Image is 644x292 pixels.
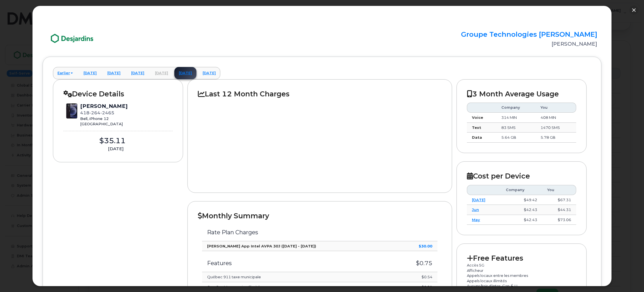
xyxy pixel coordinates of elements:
th: Company [496,103,536,113]
td: $0.54 [395,272,437,282]
a: [DATE] [103,67,125,79]
td: $44.31 [542,205,576,215]
strong: Text [472,125,481,130]
div: Bell, iPhone 12 [GEOGRAPHIC_DATA] [80,116,128,126]
div: [PERSON_NAME] [80,103,128,110]
td: 5.64 GB [496,133,536,143]
p: Accès 5G [467,263,576,268]
td: 314 MIN [496,113,536,123]
a: [DATE] [150,67,173,79]
th: You [542,185,576,195]
a: [DATE] [472,198,485,202]
p: Appels locaux entre les membres [467,273,576,278]
h3: Features [207,260,390,266]
td: 83 SMS [496,123,536,133]
a: [DATE] [127,67,149,79]
a: [DATE] [79,67,101,79]
h3: Rate Plan Charges [207,229,432,235]
td: 5.78 GB [536,133,576,143]
strong: Data [472,135,482,140]
a: [DATE] [198,67,220,79]
th: You [536,103,576,113]
h2: Device Details [63,90,173,98]
p: Appels locaux illimités [467,278,576,284]
h3: $0.75 [400,260,432,266]
td: $42.43 [501,205,542,215]
h2: Cost per Device [467,172,576,180]
div: [DATE] [63,146,168,152]
h2: 3 Month Average Usage [467,90,576,98]
h2: Monthly Summary [198,212,442,220]
a: Jun [472,207,479,212]
p: Aucuns frais d'inter. Can-É-U [467,283,576,289]
h2: Last 12 Month Charges [198,90,442,98]
h2: Free Features [467,254,576,262]
a: [DATE] [174,67,196,79]
p: Afficheur [467,268,576,273]
strong: $30.00 [419,244,432,248]
strong: Voice [472,115,483,120]
strong: [PERSON_NAME] App Intel AVPA 30J ([DATE] - [DATE]) [207,244,316,248]
td: 1470 SMS [536,123,576,133]
span: 418 [80,110,114,115]
a: May [472,217,480,222]
span: 2465 [100,110,114,115]
div: $35.11 [63,136,161,146]
td: $73.06 [542,215,576,225]
td: $67.31 [542,195,576,205]
td: 408 MIN [536,113,576,123]
th: Company [501,185,542,195]
td: Québec 911 taxe municipale [202,272,395,282]
td: $42.43 [501,215,542,225]
span: 264 [89,110,100,115]
td: $49.42 [501,195,542,205]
